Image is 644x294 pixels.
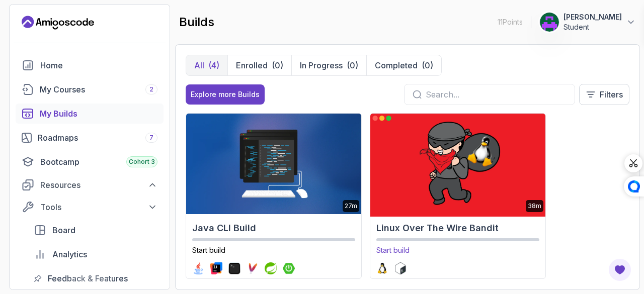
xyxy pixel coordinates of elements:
span: 7 [149,134,153,142]
div: My Courses [40,83,157,95]
img: terminal logo [228,262,240,274]
p: 27m [345,202,357,210]
button: Completed(0) [366,55,441,75]
button: Explore more Builds [186,84,265,105]
button: Tools [16,198,164,216]
a: roadmaps [16,128,164,148]
div: (4) [208,59,219,71]
button: In Progress(0) [291,55,366,75]
button: Enrolled(0) [227,55,291,75]
span: Board [52,224,75,236]
h2: Linux Over The Wire Bandit [376,221,539,235]
button: user profile image[PERSON_NAME]Student [539,12,636,32]
button: All(4) [186,55,227,75]
img: intellij logo [210,262,222,274]
img: maven logo [247,262,259,274]
div: (0) [422,59,433,71]
span: Start build [376,246,410,254]
h2: builds [179,14,214,30]
img: bash logo [394,262,407,274]
img: spring-boot logo [283,262,295,274]
div: (0) [272,59,283,71]
p: 38m [528,202,541,210]
span: Feedback & Features [48,272,128,284]
img: linux logo [376,262,388,274]
img: java logo [192,262,204,274]
span: 2 [149,85,153,93]
div: Home [40,59,157,71]
p: [PERSON_NAME] [563,12,622,22]
a: Landing page [22,15,94,31]
p: Completed [375,59,418,71]
a: Linux Over The Wire Bandit card38mLinux Over The Wire BanditStart buildlinux logobash logo [370,113,546,279]
p: Filters [600,88,623,101]
div: (0) [347,59,358,71]
p: In Progress [300,59,343,71]
span: Start build [192,246,225,254]
a: bootcamp [16,152,164,172]
span: Analytics [52,248,87,260]
img: Java CLI Build card [186,114,361,214]
div: My Builds [40,108,157,120]
button: Resources [16,176,164,194]
img: spring logo [265,262,277,274]
p: 11 Points [498,17,523,27]
a: home [16,55,164,75]
h2: Java CLI Build [192,221,355,235]
p: Student [563,22,622,32]
div: Tools [40,201,157,213]
img: user profile image [540,13,559,32]
a: courses [16,79,164,100]
div: Resources [40,179,157,191]
p: All [194,59,204,71]
span: Cohort 3 [129,158,155,166]
div: Explore more Builds [191,89,260,100]
button: Open Feedback Button [608,258,632,282]
a: builds [16,104,164,124]
a: Java CLI Build card27mJava CLI BuildStart buildjava logointellij logoterminal logomaven logosprin... [186,113,362,279]
div: Bootcamp [40,156,157,168]
a: feedback [28,268,164,288]
input: Search... [426,88,567,101]
p: Enrolled [236,59,268,71]
button: Filters [579,84,629,105]
a: board [28,220,164,240]
div: Roadmaps [38,132,157,144]
a: analytics [28,244,164,264]
img: Linux Over The Wire Bandit card [366,111,549,217]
